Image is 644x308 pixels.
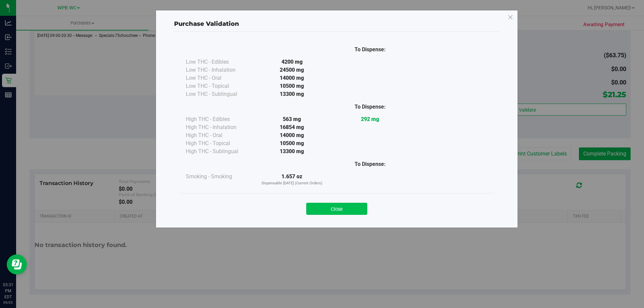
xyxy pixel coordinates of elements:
div: 16854 mg [253,123,331,131]
div: High THC - Inhalation [186,123,253,131]
div: Low THC - Topical [186,82,253,90]
p: Dispensable [DATE] (Current Orders) [253,181,331,186]
div: 14000 mg [253,131,331,139]
div: To Dispense: [331,46,409,54]
div: 563 mg [253,115,331,123]
div: High THC - Sublingual [186,147,253,156]
div: Smoking - Smoking [186,173,253,181]
div: Low THC - Oral [186,74,253,82]
div: 14000 mg [253,74,331,82]
div: To Dispense: [331,103,409,111]
div: 24500 mg [253,66,331,74]
div: 13300 mg [253,90,331,98]
div: 13300 mg [253,147,331,156]
div: High THC - Oral [186,131,253,139]
div: Low THC - Inhalation [186,66,253,74]
button: Close [306,203,367,215]
div: High THC - Topical [186,139,253,147]
div: Low THC - Sublingual [186,90,253,98]
div: To Dispense: [331,160,409,168]
div: 10500 mg [253,139,331,147]
strong: 292 mg [361,116,379,122]
div: High THC - Edibles [186,115,253,123]
div: Low THC - Edibles [186,58,253,66]
div: 1.657 oz [253,173,331,186]
div: 10500 mg [253,82,331,90]
iframe: Resource center [7,254,27,274]
span: Purchase Validation [174,20,239,27]
div: 4200 mg [253,58,331,66]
